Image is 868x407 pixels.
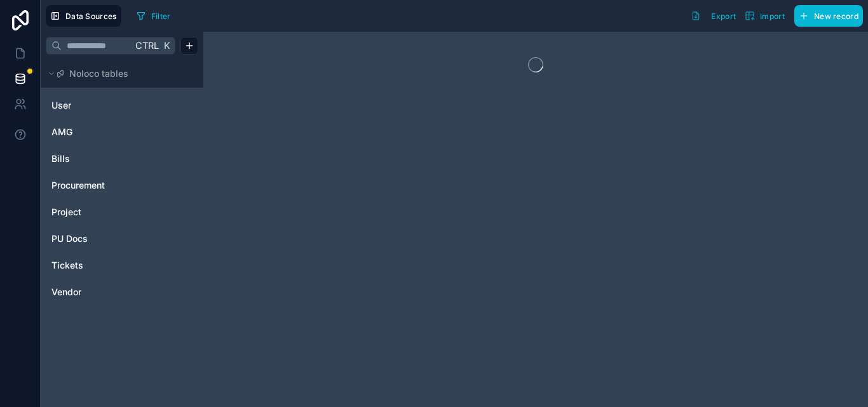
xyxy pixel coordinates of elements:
[51,286,81,298] span: Vendor
[711,11,736,21] span: Export
[151,11,171,21] span: Filter
[760,11,785,21] span: Import
[51,259,83,272] span: Tickets
[51,152,190,165] a: Bills
[134,37,160,53] span: Ctrl
[132,6,175,25] button: Filter
[51,232,190,245] a: PU Docs
[51,179,105,192] span: Procurement
[46,175,198,196] div: Procurement
[46,122,198,142] div: AMG
[740,5,789,27] button: Import
[51,286,190,298] a: Vendor
[51,99,71,112] span: User
[65,11,117,21] span: Data Sources
[794,5,863,27] button: New record
[46,95,198,116] div: User
[162,41,171,50] span: K
[69,67,128,80] span: Noloco tables
[46,282,198,302] div: Vendor
[51,99,190,112] a: User
[46,229,198,249] div: PU Docs
[51,126,190,138] a: AMG
[686,5,740,27] button: Export
[51,206,190,218] a: Project
[51,126,72,138] span: AMG
[789,5,863,27] a: New record
[51,232,88,245] span: PU Docs
[46,202,198,222] div: Project
[46,5,121,27] button: Data Sources
[51,179,190,192] a: Procurement
[51,259,190,272] a: Tickets
[46,65,191,83] button: Noloco tables
[51,152,70,165] span: Bills
[46,255,198,276] div: Tickets
[51,206,81,218] span: Project
[46,149,198,169] div: Bills
[814,11,858,21] span: New record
